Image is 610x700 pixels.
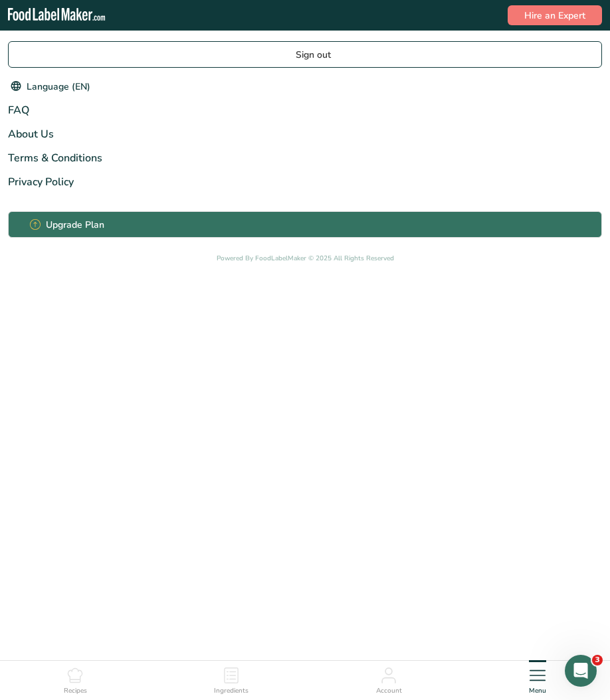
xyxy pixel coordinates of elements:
[8,151,102,165] a: Terms & Conditions
[8,175,74,189] a: Privacy Policy
[524,9,585,23] span: Hire an Expert
[592,655,603,665] span: 3
[565,655,597,687] iframe: Intercom live chat
[8,103,29,118] a: FAQ
[30,218,104,232] div: Upgrade Plan
[8,127,54,141] a: About Us
[27,80,90,94] span: Language (EN)
[8,41,602,68] button: Sign out
[64,661,87,697] a: Recipes
[376,661,402,697] a: Account
[508,5,602,25] button: Hire an Expert
[529,686,546,696] span: Menu
[8,211,602,238] button: Upgrade Plan
[214,661,249,697] a: Ingredients
[64,686,87,696] span: Recipes
[214,686,249,696] span: Ingredients
[279,48,332,62] div: Sign out
[376,686,402,696] span: Account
